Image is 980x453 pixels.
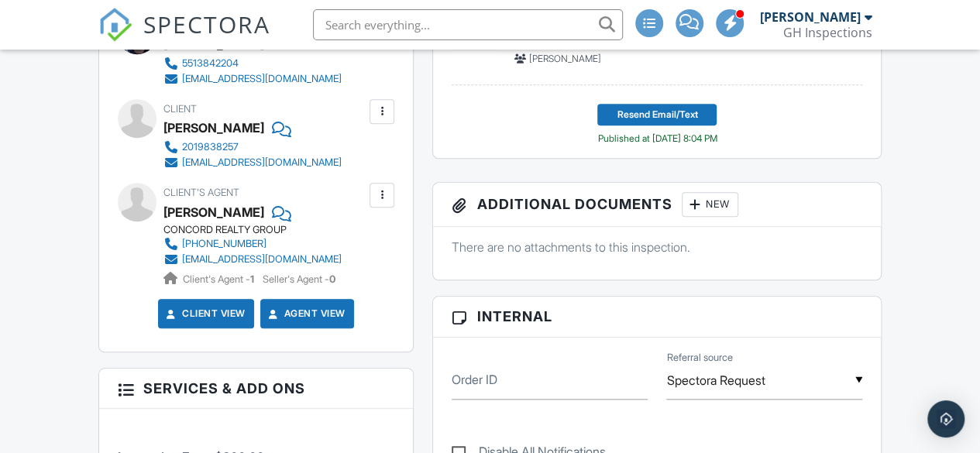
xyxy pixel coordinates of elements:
[163,236,342,252] a: [PHONE_NUMBER]
[329,273,335,285] strong: 0
[163,155,342,170] a: [EMAIL_ADDRESS][DOMAIN_NAME]
[927,400,965,438] div: Open Intercom Messenger
[250,273,254,285] strong: 1
[760,9,861,25] div: [PERSON_NAME]
[163,139,342,155] a: 2019838257
[163,224,354,236] div: CONCORD REALTY GROUP
[163,252,342,267] a: [EMAIL_ADDRESS][DOMAIN_NAME]
[182,156,342,169] div: [EMAIL_ADDRESS][DOMAIN_NAME]
[452,239,862,256] p: There are no attachments to this inspection.
[682,192,738,217] div: New
[143,8,270,40] span: SPECTORA
[313,9,623,40] input: Search everything...
[433,183,881,227] h3: Additional Documents
[783,25,872,40] div: GH Inspections
[163,103,197,115] span: Client
[163,116,264,139] div: [PERSON_NAME]
[266,306,346,321] a: Agent View
[99,369,414,409] h3: Services & Add ons
[183,273,256,285] span: Client's Agent -
[182,141,239,153] div: 2019838257
[182,238,266,250] div: [PHONE_NUMBER]
[666,351,732,365] label: Referral source
[98,8,132,42] img: The Best Home Inspection Software - Spectora
[263,273,335,285] span: Seller's Agent -
[98,21,270,53] a: SPECTORA
[182,253,342,266] div: [EMAIL_ADDRESS][DOMAIN_NAME]
[163,71,342,87] a: [EMAIL_ADDRESS][DOMAIN_NAME]
[433,297,881,337] h3: Internal
[163,306,246,321] a: Client View
[182,57,239,70] div: 5513842204
[163,187,239,198] span: Client's Agent
[182,73,342,85] div: [EMAIL_ADDRESS][DOMAIN_NAME]
[163,56,342,71] a: 5513842204
[163,201,264,224] a: [PERSON_NAME]
[452,371,497,388] label: Order ID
